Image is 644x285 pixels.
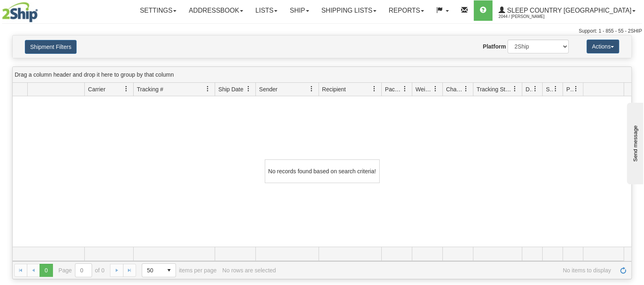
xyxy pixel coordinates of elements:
a: Pickup Status filter column settings [569,82,583,96]
div: Support: 1 - 855 - 55 - 2SHIP [2,28,642,35]
a: Sleep Country [GEOGRAPHIC_DATA] 2044 / [PERSON_NAME] [492,0,642,21]
a: Tracking # filter column settings [201,82,215,96]
a: Packages filter column settings [398,82,412,96]
span: Tracking Status [477,85,512,93]
span: Shipment Issues [546,85,553,93]
span: select [163,264,176,277]
span: Charge [446,85,463,93]
span: Ship Date [218,85,243,93]
a: Ship [284,0,315,21]
span: 2044 / [PERSON_NAME] [499,13,560,21]
span: Carrier [88,85,106,93]
a: Recipient filter column settings [367,82,381,96]
a: Shipment Issues filter column settings [549,82,563,96]
span: Pickup Status [566,85,573,93]
button: Shipment Filters [25,40,77,54]
a: Charge filter column settings [459,82,473,96]
div: No records found based on search criteria! [265,159,380,183]
a: Refresh [617,264,630,277]
span: Tracking # [137,85,163,93]
span: items per page [142,263,217,277]
span: Packages [385,85,402,93]
div: Send message [6,7,75,13]
span: Page of 0 [59,263,105,277]
a: Carrier filter column settings [119,82,133,96]
div: No rows are selected [222,267,276,274]
span: Page 0 [40,264,53,277]
button: Actions [587,40,619,53]
span: No items to display [281,267,611,274]
a: Settings [134,0,182,21]
span: Page sizes drop down [142,263,176,277]
a: Tracking Status filter column settings [508,82,522,96]
a: Sender filter column settings [305,82,319,96]
a: Reports [382,0,430,21]
a: Delivery Status filter column settings [528,82,542,96]
span: Recipient [322,85,346,93]
a: Lists [249,0,284,21]
a: Addressbook [182,0,249,21]
span: Delivery Status [525,85,532,93]
span: Sender [259,85,277,93]
span: Weight [415,85,433,93]
div: grid grouping header [13,67,631,83]
a: Shipping lists [315,0,382,21]
span: 50 [147,266,158,274]
span: Sleep Country [GEOGRAPHIC_DATA] [505,7,631,14]
a: Weight filter column settings [429,82,442,96]
a: Ship Date filter column settings [242,82,255,96]
iframe: chat widget [625,101,643,184]
img: logo2044.jpg [2,2,38,22]
label: Platform [483,42,506,51]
